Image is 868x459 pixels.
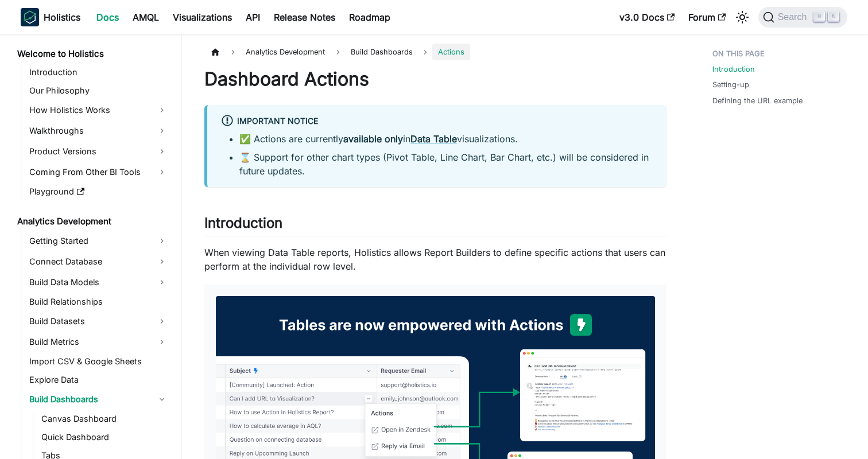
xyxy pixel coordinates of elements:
[26,353,171,369] a: Import CSV & Google Sheets
[204,215,666,236] h2: Introduction
[26,142,171,161] a: Product Versions
[21,8,80,26] a: HolisticsHolistics
[38,411,171,427] a: Canvas Dashboard
[14,213,171,229] a: Analytics Development
[26,372,171,388] a: Explore Data
[26,312,171,330] a: Build Datasets
[26,232,171,250] a: Getting Started
[126,8,166,26] a: AMQL
[267,8,342,26] a: Release Notes
[26,83,171,99] a: Our Philosophy
[26,252,171,271] a: Connect Database
[239,132,653,146] li: ✅ Actions are currently in visualizations.
[44,10,80,24] b: Holistics
[712,64,755,75] a: Introduction
[432,44,470,60] span: Actions
[345,44,418,60] span: Build Dashboards
[204,68,666,91] h1: Dashboard Actions
[240,44,331,60] span: Analytics Development
[26,333,171,351] a: Build Metrics
[26,390,171,409] a: Build Dashboards
[204,44,666,60] nav: Breadcrumbs
[239,150,653,178] li: ⌛ Support for other chart types (Pivot Table, Line Chart, Bar Chart, etc.) will be considered in ...
[14,46,171,62] a: Welcome to Holistics
[733,8,751,26] button: Switch between dark and light mode (currently light mode)
[221,114,653,129] div: Important Notice
[26,273,171,291] a: Build Data Models
[204,44,226,60] a: Home page
[774,12,814,22] span: Search
[26,184,171,200] a: Playground
[758,7,847,28] button: Search (Command+K)
[712,95,803,106] a: Defining the URL example
[613,8,681,26] a: v3.0 Docs
[410,133,457,145] a: Data Table
[26,122,171,140] a: Walkthroughs
[26,294,171,310] a: Build Relationships
[204,246,666,273] p: When viewing Data Table reports, Holistics allows Report Builders to define specific actions that...
[21,8,39,26] img: Holistics
[26,101,171,119] a: How Holistics Works
[681,8,733,26] a: Forum
[90,8,126,26] a: Docs
[9,34,181,459] nav: Docs sidebar
[166,8,239,26] a: Visualizations
[813,11,825,22] kbd: ⌘
[712,79,749,90] a: Setting-up
[343,133,403,145] strong: available only
[26,163,171,181] a: Coming From Other BI Tools
[26,64,171,80] a: Introduction
[239,8,267,26] a: API
[38,429,171,445] a: Quick Dashboard
[342,8,397,26] a: Roadmap
[828,11,839,22] kbd: K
